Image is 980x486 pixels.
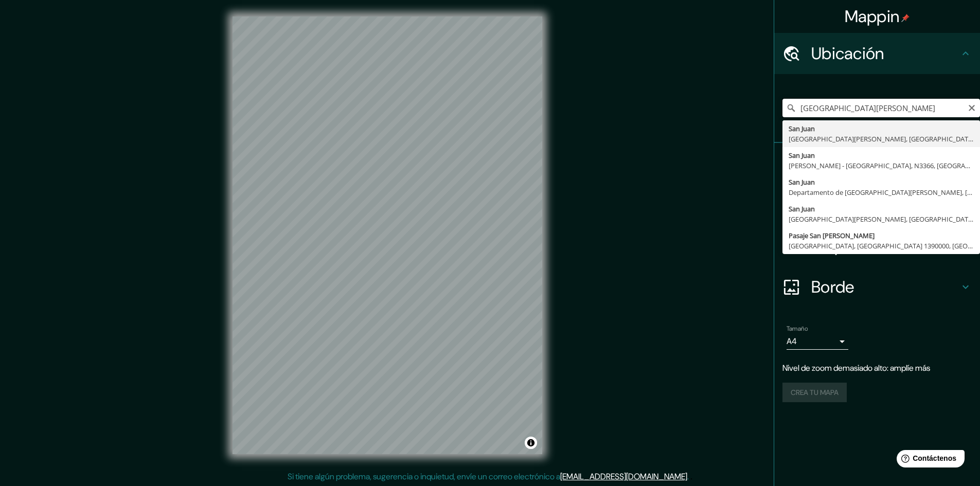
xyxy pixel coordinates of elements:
iframe: Lanzador de widgets de ayuda [888,446,969,475]
a: [EMAIL_ADDRESS][DOMAIN_NAME] [560,471,687,482]
font: A4 [787,336,797,347]
font: . [690,471,692,482]
font: Pasaje San [PERSON_NAME] [789,231,875,240]
font: . [687,471,689,482]
div: A4 [787,333,848,350]
canvas: Mapa [233,16,542,454]
div: Disposición [774,225,980,266]
font: [GEOGRAPHIC_DATA][PERSON_NAME], [GEOGRAPHIC_DATA] [789,134,974,143]
button: Activar o desactivar atribución [525,437,537,449]
font: Ubicación [811,43,884,64]
font: Nivel de zoom demasiado alto: amplíe más [782,363,930,373]
font: . [689,471,690,482]
font: Mappin [845,6,900,27]
img: pin-icon.png [901,14,910,22]
div: Borde [774,266,980,308]
font: Borde [811,276,854,298]
button: Claro [968,102,976,112]
font: Si tiene algún problema, sugerencia o inquietud, envíe un correo electrónico a [288,471,560,482]
font: San Juan [789,151,815,160]
input: Elige tu ciudad o zona [782,99,980,117]
font: San Juan [789,204,815,213]
div: Patas [774,143,980,184]
div: Estilo [774,184,980,225]
div: Ubicación [774,33,980,74]
font: San Juan [789,177,815,187]
font: San Juan [789,124,815,133]
font: Tamaño [787,325,808,333]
